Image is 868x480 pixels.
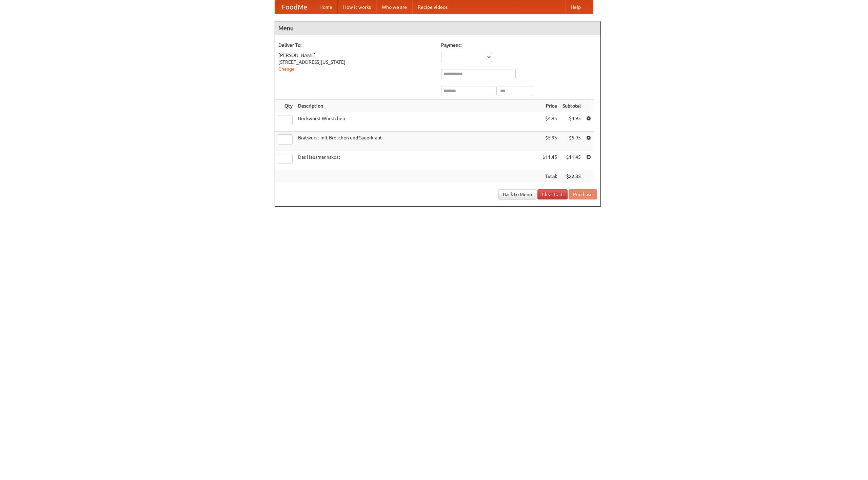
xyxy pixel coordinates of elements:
[376,0,412,14] a: Who we are
[314,0,338,14] a: Home
[275,100,295,112] th: Qty
[412,0,453,14] a: Recipe videos
[565,0,586,14] a: Help
[278,66,295,72] a: Change
[560,100,584,112] th: Subtotal
[498,189,536,199] a: Back to Menu
[278,59,434,65] div: [STREET_ADDRESS][US_STATE]
[275,21,600,35] h4: Menu
[569,189,597,199] button: Purchase
[295,151,540,170] td: Das Hausmannskost
[441,42,597,49] h5: Payment:
[540,112,560,132] td: $4.95
[275,0,314,14] a: FoodMe
[540,151,560,170] td: $11.45
[560,112,584,132] td: $4.95
[540,100,560,112] th: Price
[560,170,584,183] th: $22.35
[278,52,434,59] div: [PERSON_NAME]
[540,170,560,183] th: Total:
[295,132,540,151] td: Bratwurst mit Brötchen und Sauerkraut
[338,0,376,14] a: How it works
[295,100,540,112] th: Description
[560,132,584,151] td: $5.95
[537,189,568,199] a: Clear Cart
[295,112,540,132] td: Bockwurst Würstchen
[278,42,434,49] h5: Deliver To:
[540,132,560,151] td: $5.95
[560,151,584,170] td: $11.45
